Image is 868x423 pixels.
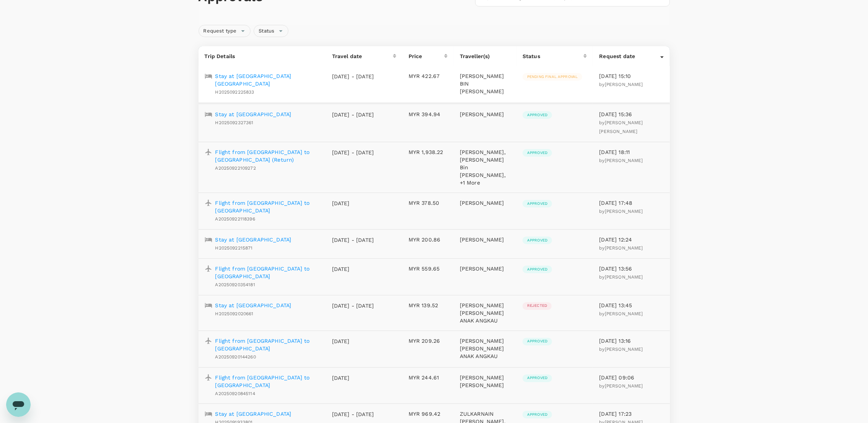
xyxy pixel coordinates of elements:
[523,339,552,344] span: Approved
[460,110,510,118] p: [PERSON_NAME]
[409,410,448,418] p: MYR 969.42
[599,410,663,418] p: [DATE] 17:23
[199,28,241,35] span: Request type
[599,337,663,345] p: [DATE] 13:16
[599,301,663,309] p: [DATE] 13:45
[599,311,643,316] span: by
[605,158,643,163] span: [PERSON_NAME]
[605,274,643,280] span: [PERSON_NAME]
[409,72,448,80] p: MYR 422.67
[215,410,292,418] a: Stay at [GEOGRAPHIC_DATA]
[460,236,510,243] p: [PERSON_NAME]
[409,199,448,207] p: MYR 378.50
[599,236,663,243] p: [DATE] 12:24
[332,199,374,207] p: [DATE]
[215,148,320,164] a: Flight from [GEOGRAPHIC_DATA] to [GEOGRAPHIC_DATA] (Return)
[460,374,510,389] p: [PERSON_NAME] [PERSON_NAME]
[332,149,374,156] p: [DATE] - [DATE]
[409,52,444,60] div: Price
[599,52,660,60] div: Request date
[599,72,663,80] p: [DATE] 15:10
[215,216,255,222] span: A20250922118396
[409,265,448,272] p: MYR 559.65
[523,267,552,272] span: Approved
[605,383,643,389] span: [PERSON_NAME]
[599,148,663,156] p: [DATE] 18:11
[460,301,510,324] p: [PERSON_NAME] [PERSON_NAME] ANAK ANGKAU
[523,375,552,381] span: Approved
[599,347,643,352] span: by
[332,73,374,80] p: [DATE] - [DATE]
[215,110,292,118] a: Stay at [GEOGRAPHIC_DATA]
[605,245,643,251] span: [PERSON_NAME]
[460,265,510,272] p: [PERSON_NAME]
[215,199,320,214] a: Flight from [GEOGRAPHIC_DATA] to [GEOGRAPHIC_DATA]
[460,199,510,207] p: [PERSON_NAME]
[460,148,510,186] p: [PERSON_NAME], [PERSON_NAME] Bin [PERSON_NAME], +1 More
[199,25,251,37] div: Request type
[332,374,374,382] p: [DATE]
[254,28,279,35] span: Status
[605,311,643,316] span: [PERSON_NAME]
[523,52,583,60] div: Status
[215,354,256,360] span: A20250920144260
[215,120,254,125] span: H2025092327361
[215,165,256,171] span: A20250922109272
[523,150,552,156] span: Approved
[599,374,663,381] p: [DATE] 09:06
[215,282,255,287] span: A20250920354181
[332,265,374,273] p: [DATE]
[523,238,552,243] span: Approved
[460,72,510,95] p: [PERSON_NAME] BIN [PERSON_NAME]
[523,412,552,417] span: Approved
[523,74,582,79] span: Pending final approval
[215,265,320,280] a: Flight from [GEOGRAPHIC_DATA] to [GEOGRAPHIC_DATA]
[332,337,374,345] p: [DATE]
[409,374,448,381] p: MYR 244.61
[599,274,643,280] span: by
[215,311,254,316] span: H2025092020661
[599,209,643,214] span: by
[599,245,643,251] span: by
[599,158,643,163] span: by
[523,112,552,118] span: Approved
[409,337,448,345] p: MYR 209.26
[523,303,552,308] span: Rejected
[254,25,288,37] div: Status
[215,391,255,396] span: A20250920845114
[523,201,552,206] span: Approved
[332,302,374,310] p: [DATE] - [DATE]
[599,110,663,118] p: [DATE] 15:36
[332,111,374,118] p: [DATE] - [DATE]
[599,199,663,207] p: [DATE] 17:48
[599,383,643,389] span: by
[215,301,292,309] a: Stay at [GEOGRAPHIC_DATA]
[605,347,643,352] span: [PERSON_NAME]
[215,245,253,251] span: H2025092215871
[215,337,320,352] a: Flight from [GEOGRAPHIC_DATA] to [GEOGRAPHIC_DATA]
[215,72,320,88] a: Stay at [GEOGRAPHIC_DATA] [GEOGRAPHIC_DATA]
[215,374,320,389] a: Flight from [GEOGRAPHIC_DATA] to [GEOGRAPHIC_DATA]
[409,110,448,118] p: MYR 394.94
[332,236,374,244] p: [DATE] - [DATE]
[205,52,320,60] p: Trip Details
[215,236,292,243] a: Stay at [GEOGRAPHIC_DATA]
[599,82,643,87] span: by
[332,410,374,418] p: [DATE] - [DATE]
[409,301,448,309] p: MYR 139.52
[460,52,510,60] p: Traveller(s)
[409,236,448,243] p: MYR 200.86
[605,82,643,87] span: [PERSON_NAME]
[599,265,663,272] p: [DATE] 13:56
[215,89,254,95] span: H2025092225833
[460,337,510,360] p: [PERSON_NAME] [PERSON_NAME] ANAK ANGKAU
